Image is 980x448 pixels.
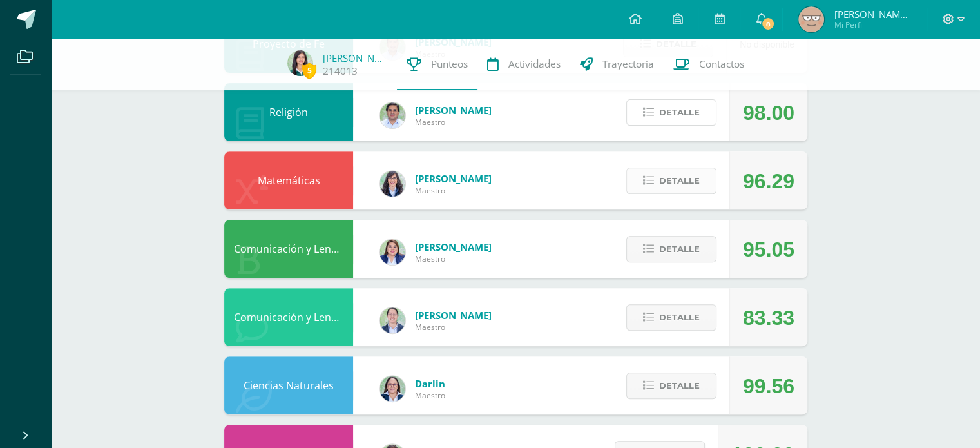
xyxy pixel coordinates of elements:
[302,63,316,79] span: 5
[323,64,358,78] a: 214013
[508,57,561,71] span: Actividades
[626,304,716,331] button: Detalle
[415,104,492,117] span: [PERSON_NAME]
[834,19,911,30] span: Mi Perfil
[743,357,794,415] div: 99.56
[834,8,911,21] span: [PERSON_NAME] [PERSON_NAME]
[380,307,405,333] img: bdeda482c249daf2390eb3a441c038f2.png
[224,220,353,278] div: Comunicación y Lenguaje Idioma Español
[431,57,468,71] span: Punteos
[415,322,492,333] span: Maestro
[224,151,353,209] div: Matemáticas
[659,237,700,261] span: Detalle
[323,52,387,64] a: [PERSON_NAME]
[380,376,405,402] img: 571966f00f586896050bf2f129d9ef0a.png
[477,39,570,90] a: Actividades
[602,57,654,71] span: Trayectoria
[380,102,405,128] img: f767cae2d037801592f2ba1a5db71a2a.png
[743,289,794,347] div: 83.33
[626,236,716,262] button: Detalle
[380,239,405,265] img: 97caf0f34450839a27c93473503a1ec1.png
[798,6,824,32] img: e3abb1ebbe6d3481a363f12c8e97d852.png
[664,39,754,90] a: Contactos
[743,152,794,210] div: 96.29
[415,377,445,390] span: Darlin
[224,83,353,141] div: Religión
[224,356,353,414] div: Ciencias Naturales
[626,373,716,399] button: Detalle
[659,306,700,329] span: Detalle
[415,172,492,185] span: [PERSON_NAME]
[699,57,744,71] span: Contactos
[397,39,477,90] a: Punteos
[659,169,700,193] span: Detalle
[415,390,445,401] span: Maestro
[626,168,716,194] button: Detalle
[415,185,492,196] span: Maestro
[761,17,775,31] span: 8
[743,220,794,278] div: 95.05
[415,253,492,264] span: Maestro
[743,84,794,142] div: 98.00
[287,50,313,76] img: 4c024f6bf71d5773428a8da74324d68e.png
[415,117,492,128] span: Maestro
[415,309,492,322] span: [PERSON_NAME]
[224,288,353,346] div: Comunicación y Lenguaje Inglés
[626,99,716,126] button: Detalle
[415,240,492,253] span: [PERSON_NAME]
[570,39,664,90] a: Trayectoria
[380,171,405,197] img: 01c6c64f30021d4204c203f22eb207bb.png
[659,374,700,398] span: Detalle
[659,101,700,124] span: Detalle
